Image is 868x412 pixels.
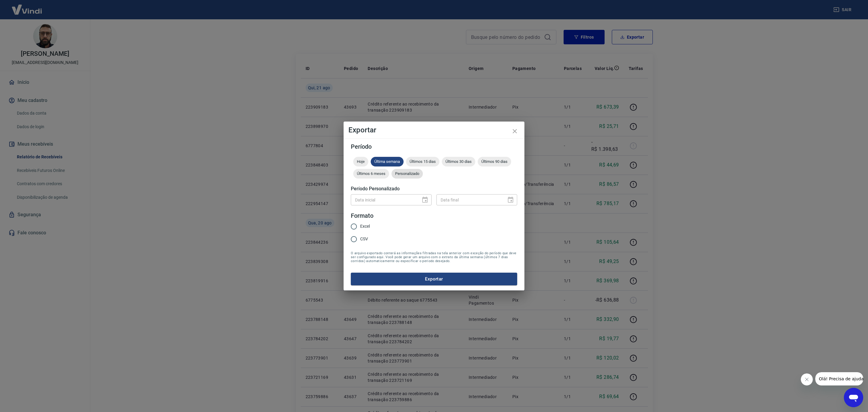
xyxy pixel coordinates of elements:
[353,157,368,166] div: Hoje
[508,124,522,138] button: close
[406,159,439,164] span: Últimos 15 dias
[844,388,863,407] iframe: Botão para abrir a janela de mensagens
[351,251,517,263] span: O arquivo exportado conterá as informações filtradas na tela anterior com exceção do período que ...
[360,236,368,242] span: CSV
[478,157,511,166] div: Últimos 90 dias
[436,194,502,205] input: DD/MM/YYYY
[348,126,520,134] h4: Exportar
[351,211,373,220] legend: Formato
[392,171,423,176] span: Personalizado
[351,144,517,150] h5: Período
[4,4,51,9] span: Olá! Precisa de ajuda?
[815,372,863,385] iframe: Mensagem da empresa
[371,157,404,166] div: Última semana
[442,159,475,164] span: Últimos 30 dias
[442,157,475,166] div: Últimos 30 dias
[353,159,368,164] span: Hoje
[392,169,423,179] div: Personalizado
[351,186,517,192] h5: Período Personalizado
[353,169,389,179] div: Últimos 6 meses
[351,194,417,205] input: DD/MM/YYYY
[371,159,404,164] span: Última semana
[801,373,813,385] iframe: Fechar mensagem
[353,171,389,176] span: Últimos 6 meses
[351,273,517,285] button: Exportar
[478,159,511,164] span: Últimos 90 dias
[406,157,439,166] div: Últimos 15 dias
[360,223,370,230] span: Excel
